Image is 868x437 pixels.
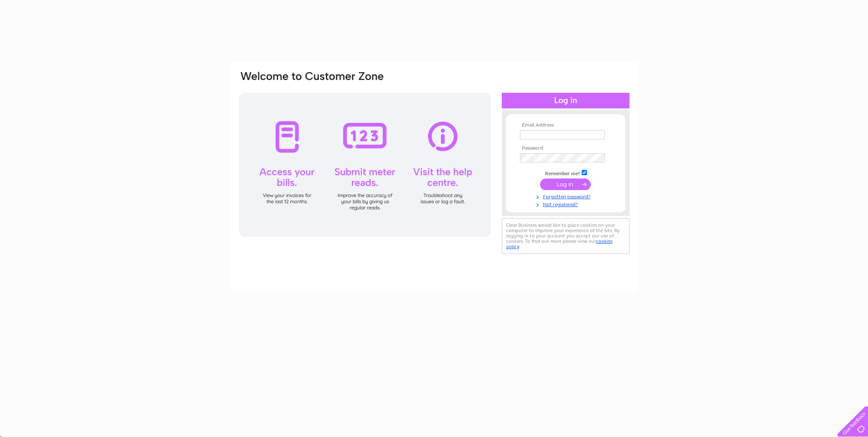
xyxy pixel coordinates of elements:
[502,218,629,254] div: Clear Business would like to place cookies on your computer to improve your experience of the sit...
[518,169,613,177] td: Remember me?
[520,200,613,208] a: Not registered?
[518,122,613,128] th: Email Address:
[518,146,613,151] th: Password:
[540,179,591,190] input: Submit
[506,238,613,249] a: cookies policy
[520,192,613,200] a: Forgotten password?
